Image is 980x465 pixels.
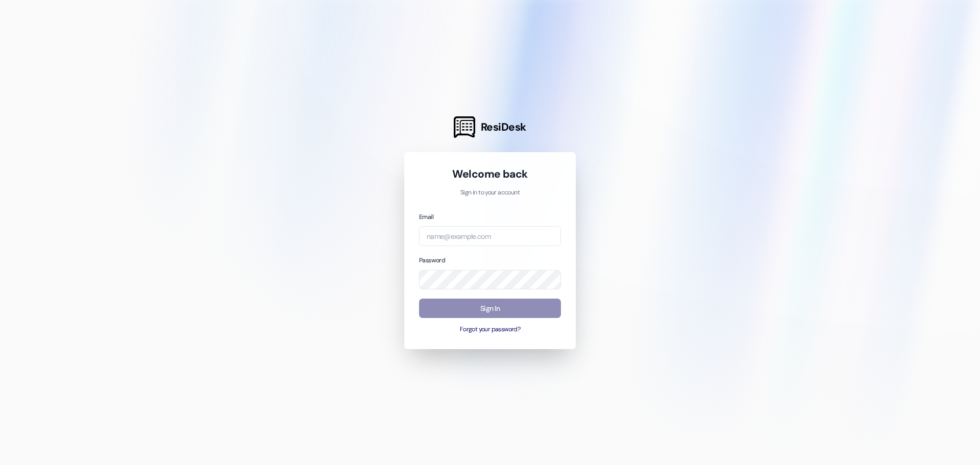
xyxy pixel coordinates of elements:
label: Password [419,256,445,264]
p: Sign in to your account [419,188,561,198]
input: name@example.com [419,226,561,246]
button: Forgot your password? [419,325,561,334]
img: ResiDesk Logo [454,116,475,138]
span: ResiDesk [481,120,526,134]
label: Email [419,213,433,221]
button: Sign In [419,299,561,319]
h1: Welcome back [419,167,561,181]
